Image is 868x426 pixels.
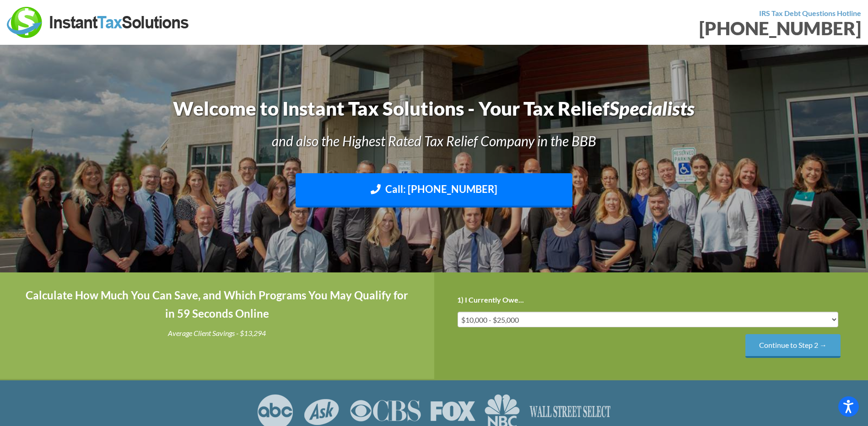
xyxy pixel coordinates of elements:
img: Instant Tax Solutions Logo [7,7,190,38]
i: Average Client Savings - $13,294 [168,329,266,337]
h4: Calculate How Much You Can Save, and Which Programs You May Qualify for in 59 Seconds Online [23,286,411,324]
strong: IRS Tax Debt Questions Hotline [759,9,861,17]
a: Call: [PHONE_NUMBER] [296,173,572,208]
a: Instant Tax Solutions Logo [7,17,190,26]
div: [PHONE_NUMBER] [441,19,862,37]
i: Specialists [609,97,695,120]
h1: Welcome to Instant Tax Solutions - Your Tax Relief [92,95,775,122]
input: Continue to Step 2 → [745,334,841,357]
h3: and also the Highest Rated Tax Relief Company in the BBB [92,131,775,150]
label: 1) I Currently Owe... [457,295,524,305]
